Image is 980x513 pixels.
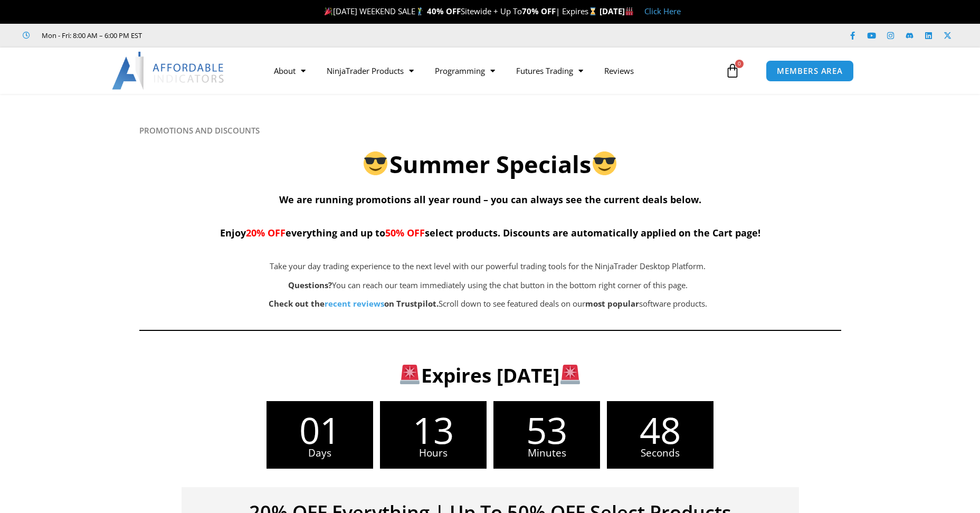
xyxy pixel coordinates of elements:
[522,6,556,16] strong: 70% OFF
[777,67,843,75] span: MEMBERS AREA
[279,193,701,206] span: We are running promotions all year round – you can always see the current deals below.
[493,412,600,448] span: 53
[325,298,384,309] a: recent reviews
[157,30,315,41] iframe: Customer reviews powered by Trustpilot
[416,7,424,15] img: 🏌️‍♂️
[385,226,425,239] span: 50% OFF
[139,149,841,180] h2: Summer Specials
[400,365,420,384] img: 🚨
[316,59,424,83] a: NinjaTrader Products
[427,6,461,16] strong: 40% OFF
[560,365,580,384] img: 🚨
[322,6,599,16] span: [DATE] WEEKEND SALE Sitewide + Up To | Expires
[270,261,706,271] span: Take your day trading experience to the next level with our powerful trading tools for the NinjaT...
[269,298,439,309] strong: Check out the on Trustpilot.
[192,278,784,293] p: You can reach our team immediately using the chat button in the bottom right corner of this page.
[39,29,142,42] span: Mon - Fri: 8:00 AM – 6:00 PM EST
[424,59,506,83] a: Programming
[246,226,286,239] span: 20% OFF
[625,7,633,15] img: 🏭
[112,52,225,90] img: LogoAI | Affordable Indicators – NinjaTrader
[364,151,387,175] img: 😎
[267,412,373,448] span: 01
[263,59,316,83] a: About
[585,298,639,309] b: most popular
[267,448,373,458] span: Days
[709,55,756,86] a: 0
[325,7,332,15] img: 🎉
[607,448,713,458] span: Seconds
[192,297,784,311] p: Scroll down to see featured deals on our software products.
[380,448,487,458] span: Hours
[288,280,332,290] strong: Questions?
[607,412,713,448] span: 48
[594,59,644,83] a: Reviews
[139,126,841,136] h6: PROMOTIONS AND DISCOUNTS
[506,59,594,83] a: Futures Trading
[220,226,760,239] span: Enjoy everything and up to select products. Discounts are automatically applied on the Cart page!
[263,59,722,83] nav: Menu
[589,7,597,15] img: ⌛
[380,412,487,448] span: 13
[156,363,824,388] h3: Expires [DATE]
[644,6,681,16] a: Click Here
[766,60,854,82] a: MEMBERS AREA
[493,448,600,458] span: Minutes
[735,60,744,68] span: 0
[600,6,634,16] strong: [DATE]
[593,151,616,175] img: 😎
